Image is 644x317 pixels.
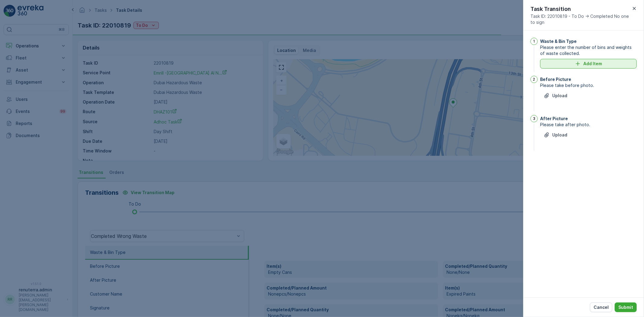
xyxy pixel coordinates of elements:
div: 3 [530,115,538,122]
p: Before Picture [540,76,571,82]
p: Upload [552,132,567,138]
span: Please enter the number of bins and weights of waste collected. [540,44,637,56]
span: Please take before photo. [540,82,637,88]
button: Submit [615,303,637,312]
p: Task Transition [530,5,631,13]
p: Cancel [594,304,609,310]
p: After Picture [540,116,568,122]
button: Cancel [590,303,612,312]
span: Task ID: 22010819 - To Do -> Completed No one to sign [530,13,631,25]
p: Submit [618,304,633,310]
div: 2 [530,76,538,83]
button: Upload File [540,91,571,101]
p: Add Item [583,61,602,67]
div: 1 [530,38,538,45]
p: Upload [552,93,567,99]
button: Add Item [540,59,637,69]
button: Upload File [540,130,571,140]
span: Please take after photo. [540,122,637,128]
p: Waste & Bin Type [540,38,577,44]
